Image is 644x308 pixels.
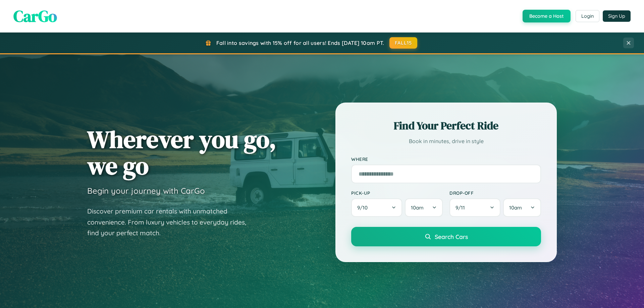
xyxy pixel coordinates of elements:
[411,204,424,211] span: 10am
[509,204,522,211] span: 10am
[351,227,541,246] button: Search Cars
[351,136,541,146] p: Book in minutes, drive in style
[435,233,468,240] span: Search Cars
[503,198,541,217] button: 10am
[405,198,443,217] button: 10am
[523,10,571,22] button: Become a Host
[351,198,402,217] button: 9/10
[449,198,500,217] button: 9/11
[351,118,541,133] h2: Find Your Perfect Ride
[357,204,371,211] span: 9 / 10
[389,37,418,49] button: FALL15
[449,190,541,196] label: Drop-off
[351,190,443,196] label: Pick-up
[216,40,384,46] span: Fall into savings with 15% off for all users! Ends [DATE] 10am PT.
[13,5,57,27] span: CarGo
[603,10,631,22] button: Sign Up
[351,156,541,162] label: Where
[87,206,255,239] p: Discover premium car rentals with unmatched convenience. From luxury vehicles to everyday rides, ...
[455,204,468,211] span: 9 / 11
[87,186,205,196] h3: Begin your journey with CarGo
[87,126,276,179] h1: Wherever you go, we go
[576,10,599,22] button: Login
